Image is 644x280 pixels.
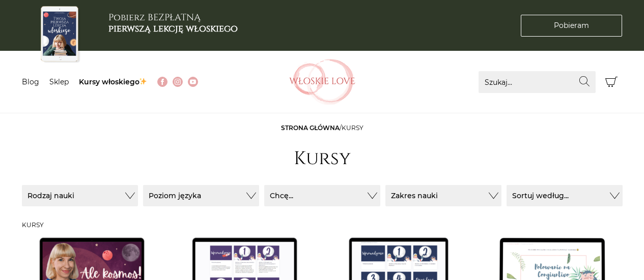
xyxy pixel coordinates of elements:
[79,77,148,86] a: Kursy włoskiego
[601,71,623,93] button: Koszyk
[49,77,69,86] a: Sklep
[22,185,138,206] button: Rodzaj nauki
[139,78,147,85] img: ✨
[264,185,380,206] button: Chcę...
[108,12,238,34] h3: Pobierz BEZPŁATNĄ
[554,20,589,31] span: Pobieram
[521,15,622,37] a: Pobieram
[342,124,363,132] span: Kursy
[479,71,596,93] input: Szukaj...
[108,22,238,35] b: pierwszą lekcję włoskiego
[289,59,355,105] img: Włoskielove
[22,222,623,229] h3: Kursy
[507,185,623,206] button: Sortuj według...
[281,124,340,132] a: Strona główna
[385,185,501,206] button: Zakres nauki
[22,77,39,86] a: Blog
[294,148,351,170] h1: Kursy
[143,185,259,206] button: Poziom języka
[281,124,363,132] span: /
